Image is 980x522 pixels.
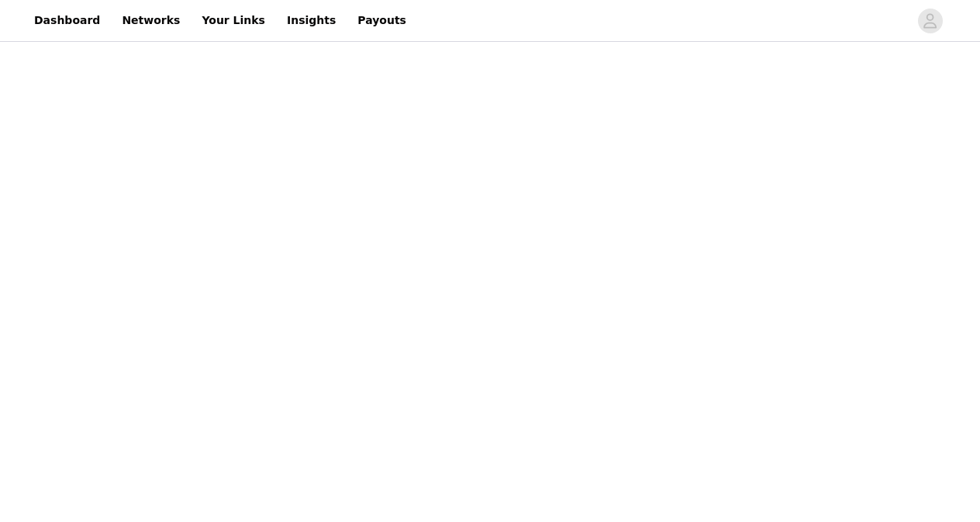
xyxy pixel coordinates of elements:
a: Payouts [348,3,416,38]
a: Your Links [192,3,274,38]
div: avatar [923,9,937,33]
a: Networks [112,3,189,38]
a: Dashboard [25,3,109,38]
a: Insights [278,3,345,38]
